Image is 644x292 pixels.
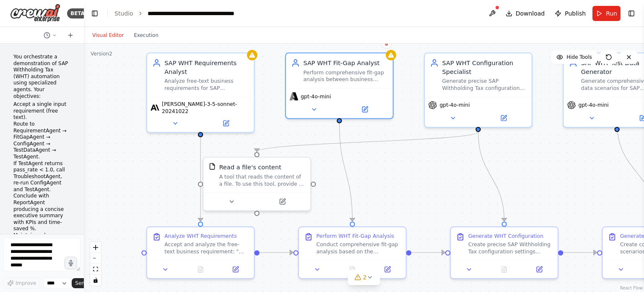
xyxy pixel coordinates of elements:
div: Generate WHT ConfigurationCreate precise SAP Withholding Tax configuration settings based on the ... [450,226,558,279]
div: SAP WHT Configuration SpecialistGenerate precise SAP Withholding Tax configuration settings in YA... [424,53,532,128]
div: Read a file's content [219,163,281,172]
span: [PERSON_NAME]-3-5-sonnet-20241022 [162,101,250,115]
button: Open in side panel [525,264,554,275]
div: Generate precise SAP Withholding Tax configuration settings in YAML format based on fit-gap analy... [442,78,527,92]
div: Conduct comprehensive fit-gap analysis based on the structured requirements from the previous ste... [316,241,400,255]
a: Studio [114,10,133,17]
button: Open in side panel [221,264,250,275]
li: Maintain a clean, immutable trace of each step (inputs/outputs) for audit. [13,232,70,265]
div: Analyze free-text business requirements for SAP Withholding Tax automation and structure them int... [164,78,249,92]
div: Perform WHT Fit-Gap AnalysisConduct comprehensive fit-gap analysis based on the structured requir... [298,226,407,279]
g: Edge from 2d6dbc96-7e8b-4b18-9c2a-046c16be4de2 to e72ed3a6-e16e-4831-b1cf-6fd76fbcac95 [335,123,357,221]
div: Create precise SAP Withholding Tax configuration settings based on the fit-gap analysis results. ... [468,241,553,255]
button: Switch to previous chat [40,30,60,40]
span: 2 [363,273,367,281]
div: React Flow controls [90,242,101,286]
button: Click to speak your automation idea [65,257,77,269]
li: If TestAgent returns pass_rate < 1.0, call TroubleshootAgent, re-run ConfigAgent and TestAgent. [13,160,70,193]
span: Download [516,9,545,18]
button: Run [592,6,621,21]
button: Send [72,278,98,288]
nav: breadcrumb [114,9,234,18]
button: Open in side panel [258,196,307,207]
div: SAP WHT Configuration Specialist [442,58,527,76]
button: Publish [551,6,589,21]
div: A tool that reads the content of a file. To use this tool, provide a 'file_path' parameter with t... [219,174,305,187]
button: toggle interactivity [90,275,101,286]
div: SAP WHT Requirements AnalystAnalyze free-text business requirements for SAP Withholding Tax autom... [146,53,255,133]
span: gpt-4o-mini [439,102,470,109]
p: You orchestrate a demonstration of SAP Withholding Tax (WHT) automation using specialized agents.... [13,54,70,100]
li: Conclude with ReportAgent producing a concise executive summary with KPIs and time-saved %. [13,193,70,232]
span: gpt-4o-mini [579,102,609,109]
g: Edge from ddea072c-865b-4523-a6f0-7a0a9439a3ce to 67d93687-c529-4402-b0e6-02a74d0a16ef [252,132,482,152]
button: No output available [486,264,523,275]
button: Delete node [381,38,392,49]
button: Open in side panel [201,118,250,129]
div: FileReadToolRead a file's contentA tool that reads the content of a file. To use this tool, provi... [203,157,311,211]
g: Edge from e72ed3a6-e16e-4831-b1cf-6fd76fbcac95 to 59fb576d-0266-49ce-aba3-f5ff9e44fed2 [412,248,445,257]
button: No output available [334,264,371,275]
span: Publish [565,9,586,18]
a: React Flow attribution [620,286,643,290]
button: Improve [3,278,40,289]
span: gpt-4o-mini [301,93,331,100]
div: Generate WHT Configuration [468,232,543,239]
button: Open in side panel [340,104,389,115]
span: Send [75,280,88,287]
button: Open in side panel [372,264,402,275]
span: Run [606,9,617,18]
div: Version 2 [91,50,112,57]
g: Edge from 59fb576d-0266-49ce-aba3-f5ff9e44fed2 to 87409923-7149-4891-8fc6-6fa18076367f [563,248,597,257]
div: Perform WHT Fit-Gap Analysis [316,232,394,239]
img: FileReadTool [209,163,216,170]
div: SAP WHT Fit-Gap Analyst [303,58,387,67]
button: zoom in [90,242,101,253]
button: No output available [182,264,219,275]
div: Accept and analyze the free-text business requirement: "{requirement_text}". Structure the requir... [164,241,249,255]
button: Show right sidebar [626,8,637,19]
button: zoom out [90,253,101,264]
button: Execution [129,30,164,40]
div: SAP WHT Requirements Analyst [164,58,249,76]
span: Improve [16,280,36,287]
button: fit view [90,264,101,275]
button: Start a new chat [64,30,77,40]
div: Perform comprehensive fit-gap analysis between business requirements and SAP standard WHT functio... [303,69,387,83]
g: Edge from ddea072c-865b-4523-a6f0-7a0a9439a3ce to 59fb576d-0266-49ce-aba3-f5ff9e44fed2 [474,132,509,221]
div: Analyze WHT RequirementsAccept and analyze the free-text business requirement: "{requirement_text... [146,226,255,279]
button: Visual Editor [87,30,129,40]
button: Download [502,6,548,21]
span: Hide Tools [566,54,592,61]
li: Accept a single input requirement (free text). [13,101,70,121]
img: Logo [10,4,60,23]
div: BETA [67,8,88,18]
div: SAP WHT Fit-Gap AnalystPerform comprehensive fit-gap analysis between business requirements and S... [285,53,394,119]
div: Analyze WHT Requirements [164,232,236,239]
button: Open in side panel [479,113,528,124]
g: Edge from 7523d10f-c9ac-4824-baa5-6b9eb8e0ada2 to e72ed3a6-e16e-4831-b1cf-6fd76fbcac95 [260,248,293,257]
button: 2 [348,270,380,285]
g: Edge from 25e35520-a864-4877-929a-c0f219e29615 to 7523d10f-c9ac-4824-baa5-6b9eb8e0ada2 [196,132,205,221]
li: Route to RequirementAgent → FitGapAgent → ConfigAgent → TestDataAgent → TestAgent. [13,121,70,160]
button: Hide left sidebar [89,8,101,19]
button: Hide Tools [551,50,597,64]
